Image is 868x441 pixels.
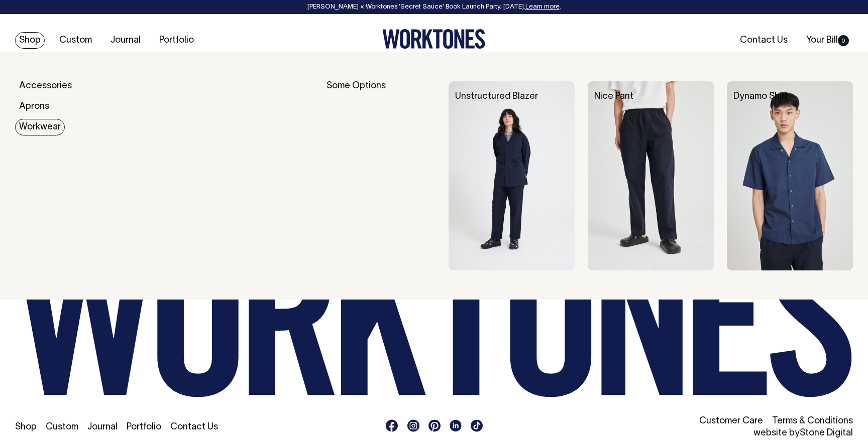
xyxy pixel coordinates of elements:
[594,92,633,101] a: Nice Pant
[46,423,78,431] a: Custom
[838,35,849,46] span: 0
[772,417,853,425] a: Terms & Conditions
[455,92,538,101] a: Unstructured Blazer
[800,429,853,437] a: Stone Digital
[155,32,198,49] a: Portfolio
[15,32,45,49] a: Shop
[87,423,118,431] a: Journal
[802,32,853,49] a: Your Bill0
[15,98,53,115] a: Aprons
[55,32,96,49] a: Custom
[584,427,853,439] li: website by
[736,32,792,49] a: Contact Us
[10,4,858,11] div: [PERSON_NAME] × Worktones ‘Secret Sauce’ Book Launch Party, [DATE]. .
[106,32,145,49] a: Journal
[449,81,575,270] img: Unstructured Blazer
[699,417,763,425] a: Customer Care
[733,92,788,101] a: Dynamo Shirt
[15,423,37,431] a: Shop
[588,81,714,270] img: Nice Pant
[127,423,161,431] a: Portfolio
[15,119,65,135] a: Workwear
[327,81,436,270] div: Some Options
[15,78,76,94] a: Accessories
[727,81,853,270] img: Dynamo Shirt
[525,4,560,10] a: Learn more
[170,423,218,431] a: Contact Us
